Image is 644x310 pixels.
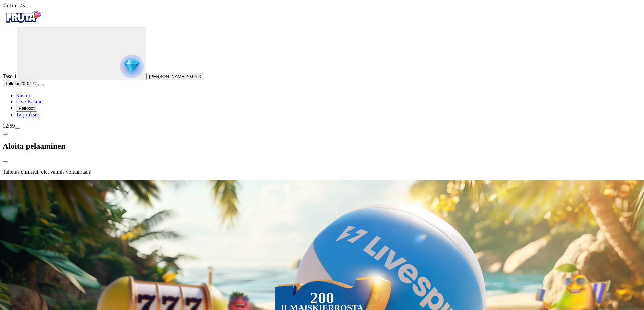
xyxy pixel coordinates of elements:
span: 20.04 € [20,81,35,86]
img: reward progress [120,55,144,78]
a: poker-chip iconLive Kasino [16,99,43,104]
span: Taso 1 [3,73,17,79]
span: 20.04 € [186,74,201,79]
button: reward iconPalkkiot [16,105,37,112]
button: chevron-left icon [3,133,8,135]
button: menu [15,127,20,129]
span: Tarjoukset [16,112,39,117]
span: Live Kasino [16,99,43,104]
nav: Primary [3,9,641,118]
span: 12:59 [3,123,15,129]
button: reward progress [17,27,146,80]
div: 200 [310,294,334,302]
span: Talletus [5,81,20,86]
button: close [3,161,8,163]
button: menu [38,84,44,86]
span: user session time [3,3,25,8]
button: Talletusplus icon20.04 € [3,80,38,87]
img: Fruta [3,9,43,25]
span: [PERSON_NAME] [149,74,186,79]
a: gift-inverted iconTarjoukset [16,112,39,117]
a: Fruta [3,21,43,26]
span: Palkkiot [19,106,35,111]
a: diamond iconKasino [16,92,31,98]
button: [PERSON_NAME]20.04 € [146,73,203,80]
span: Kasino [16,92,31,98]
h2: Aloita pelaaminen [3,142,641,151]
p: Talletus onnistui, olet valmis voittamaan! [3,169,641,175]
